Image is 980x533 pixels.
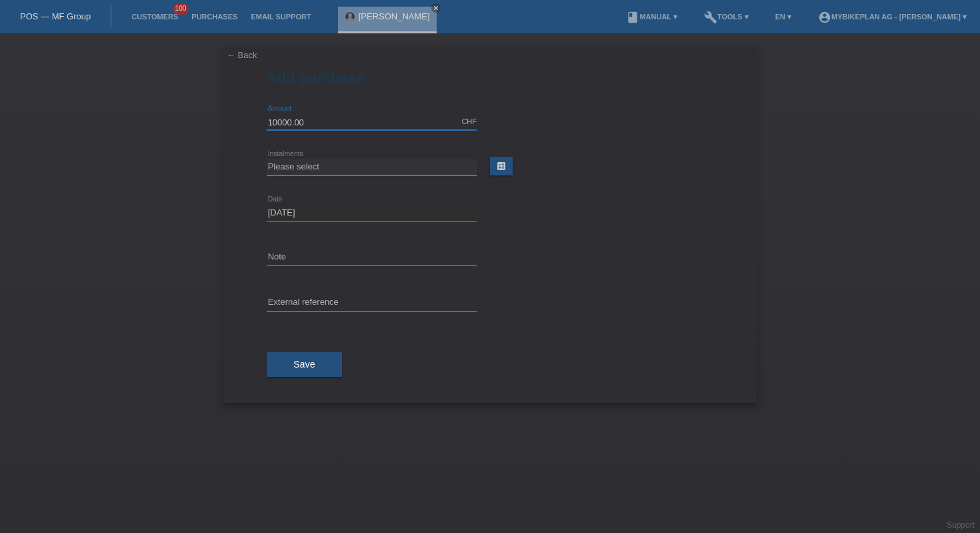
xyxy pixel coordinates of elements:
div: CHF [461,117,477,125]
a: Customers [125,13,185,21]
i: close [433,5,439,11]
i: calculate [496,161,507,171]
a: buildTools ▾ [697,13,755,21]
i: account_circle [818,11,831,24]
i: book [626,11,639,24]
a: Support [947,520,975,530]
a: calculate [490,157,513,175]
a: Purchases [185,13,244,21]
span: 100 [173,3,189,15]
a: EN ▾ [769,13,798,21]
a: account_circleMybikeplan AG - [PERSON_NAME] ▾ [811,13,973,21]
a: ← Back [227,50,257,60]
a: close [431,3,441,13]
a: Email Support [244,13,317,21]
button: Save [267,352,342,378]
i: build [704,11,717,24]
a: bookManual ▾ [619,13,684,21]
a: [PERSON_NAME] [359,11,430,21]
span: Save [293,359,315,370]
a: POS — MF Group [20,11,91,21]
h1: Add purchase [267,69,713,86]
